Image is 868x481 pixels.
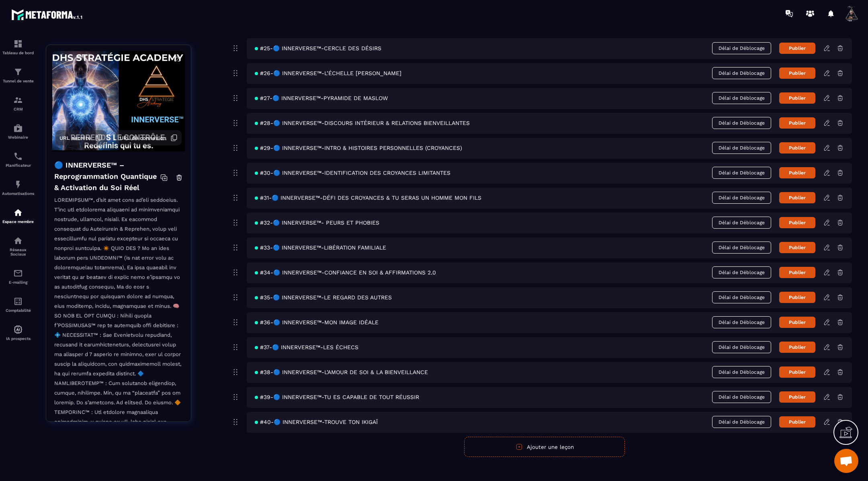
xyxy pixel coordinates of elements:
[116,130,182,145] button: URL de connexion
[464,437,625,457] button: Ajouter une leçon
[779,342,815,353] button: Publier
[712,366,771,378] span: Délai de Déblocage
[255,419,378,425] span: #40-🔵 INNERVERSE™-TROUVE TON IKIGAÏ
[779,366,815,378] button: Publier
[2,117,34,145] a: automationsautomationsWebinaire
[255,194,481,201] span: #31-🔵 INNERVERSE™-DÉFI DES CROYANCES & TU SERAS UN HOMME MON FILS
[2,135,34,139] p: Webinaire
[2,89,34,117] a: formationformationCRM
[712,242,771,254] span: Délai de Déblocage
[120,135,166,141] span: URL de connexion
[2,145,34,174] a: schedulerschedulerPlanificateur
[2,308,34,313] p: Comptabilité
[712,266,771,278] span: Délai de Déblocage
[255,244,386,251] span: #33-🔵 INNERVERSE™-LIBÉRATION FAMILIALE
[779,267,815,278] button: Publier
[13,95,23,105] img: formation
[255,269,436,276] span: #34-🔵 INNERVERSE™-CONFIANCE EN SOI & AFFIRMATIONS 2.0
[55,130,106,145] button: URL secrète
[13,208,23,217] img: automations
[255,219,379,226] span: #32-🔵 INNERVERSE™- PEURS ET PHOBIES
[255,70,401,76] span: #26-🔵 INNERVERSE™-L’ÉCHELLE [PERSON_NAME]
[779,217,815,228] button: Publier
[779,92,815,104] button: Publier
[13,297,23,306] img: accountant
[2,291,34,319] a: accountantaccountantComptabilité
[59,135,91,141] span: URL secrète
[712,192,771,204] span: Délai de Déblocage
[2,79,34,83] p: Tunnel de vente
[11,7,84,22] img: logo
[2,174,34,202] a: automationsautomationsAutomatisations
[2,280,34,285] p: E-mailing
[255,344,358,350] span: #37-🔵 INNERVERSE™-LES ÉCHECS
[13,236,23,246] img: social-network
[2,336,34,341] p: IA prospects
[712,117,771,129] span: Délai de Déblocage
[13,67,23,77] img: formation
[2,163,34,168] p: Planificateur
[2,33,34,61] a: formationformationTableau de bord
[779,167,815,178] button: Publier
[13,151,23,161] img: scheduler
[2,191,34,196] p: Automatisations
[2,230,34,262] a: social-networksocial-networkRéseaux Sociaux
[2,262,34,291] a: emailemailE-mailing
[779,242,815,253] button: Publier
[712,217,771,229] span: Délai de Déblocage
[2,202,34,230] a: automationsautomationsEspace membre
[712,167,771,179] span: Délai de Déblocage
[255,319,379,325] span: #36-🔵 INNERVERSE™-MON IMAGE IDÉALE
[779,68,815,79] button: Publier
[255,95,388,101] span: #27-🔵 INNERVERSE™-PYRAMIDE DE MASLOW
[13,180,23,189] img: automations
[779,317,815,328] button: Publier
[779,192,815,203] button: Publier
[54,160,160,193] h4: 🔵 INNERVERSE™ – Reprogrammation Quantique & Activation du Soi Réel
[712,316,771,328] span: Délai de Déblocage
[2,51,34,55] p: Tableau de bord
[779,43,815,54] button: Publier
[52,51,185,151] img: background
[255,170,450,176] span: #30-🔵 INNERVERSE™-IDENTIFICATION DES CROYANCES LIMITANTES
[2,219,34,224] p: Espace membre
[712,291,771,303] span: Délai de Déblocage
[834,449,858,473] a: Ouvrir le chat
[2,61,34,89] a: formationformationTunnel de vente
[255,145,462,151] span: #29-🔵 INNERVERSE™-INTRO & HISTOIRES PERSONNELLES (CROYANCES)
[779,117,815,129] button: Publier
[779,391,815,403] button: Publier
[712,341,771,353] span: Délai de Déblocage
[779,292,815,303] button: Publier
[779,416,815,428] button: Publier
[712,142,771,154] span: Délai de Déblocage
[255,394,419,400] span: #39-🔵 INNERVERSE™-TU ES CAPABLE DE TOUT RÉUSSIR
[712,92,771,104] span: Délai de Déblocage
[779,142,815,154] button: Publier
[2,107,34,111] p: CRM
[712,391,771,403] span: Délai de Déblocage
[255,45,381,51] span: #25-🔵 INNERVERSE™-CERCLE DES DÉSIRS
[712,67,771,79] span: Délai de Déblocage
[2,248,34,256] p: Réseaux Sociaux
[712,42,771,54] span: Délai de Déblocage
[13,123,23,133] img: automations
[255,294,392,301] span: #35-🔵 INNERVERSE™-LE REGARD DES AUTRES
[712,416,771,428] span: Délai de Déblocage
[13,268,23,278] img: email
[13,325,23,334] img: automations
[255,369,428,375] span: #38-🔵 INNERVERSE™-L’AMOUR DE SOI & LA BIENVEILLANCE
[13,39,23,49] img: formation
[255,120,470,126] span: #28-🔵 INNERVERSE™-DISCOURS INTÉRIEUR & RELATIONS BIENVEILLANTES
